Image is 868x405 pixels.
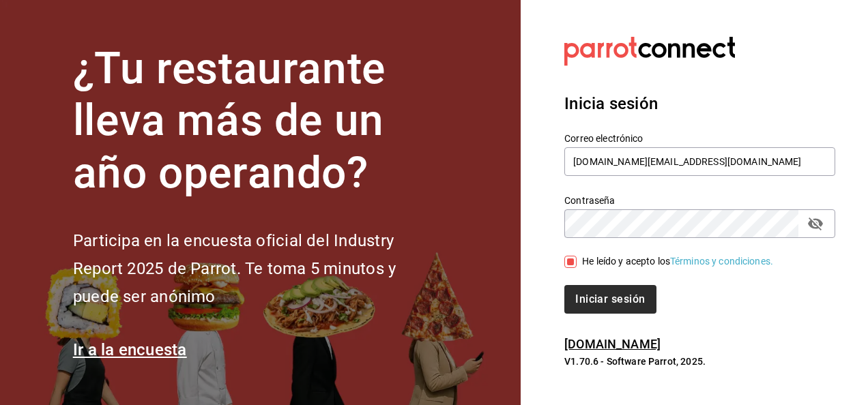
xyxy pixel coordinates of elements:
[564,147,835,176] input: Ingresa tu correo electrónico
[804,212,827,235] button: Campo de contraseña
[582,254,773,269] div: He leído y acepto los
[564,355,835,368] p: V1.70.6 - Software Parrot, 2025.
[564,337,661,351] a: [DOMAIN_NAME]
[670,256,773,267] a: Términos y condiciones.
[564,91,835,116] h3: Inicia sesión
[564,133,835,142] label: Correo electrónico
[564,285,656,314] button: Iniciar sesión
[73,340,187,359] a: Ir a la encuesta
[73,227,442,310] h2: Participa en la encuesta oficial del Industry Report 2025 de Parrot. Te toma 5 minutos y puede se...
[73,43,442,200] h1: ¿Tu restaurante lleva más de un año operando?
[564,195,835,205] label: Contraseña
